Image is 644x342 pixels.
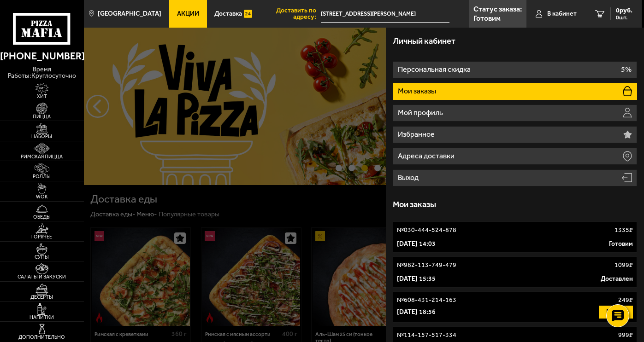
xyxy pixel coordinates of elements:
a: №608-431-214-163249₽[DATE] 18:56В пути [393,291,638,323]
p: [DATE] 15:35 [397,274,436,284]
p: 999 ₽ [618,330,633,340]
p: Избранное [398,131,437,138]
p: [DATE] 18:56 [397,307,436,317]
span: 0 шт. [616,15,632,20]
p: № 114-157-517-334 [397,330,456,340]
p: 1335 ₽ [614,226,633,235]
p: 1099 ₽ [614,261,633,270]
span: Доставка [214,11,242,17]
p: Мой профиль [398,109,445,116]
span: Ленинградская область, Всеволожский район, Мурино, улица Шувалова, 11 [321,6,449,23]
span: Доставить по адресу: [260,7,321,20]
span: Акции [177,11,199,17]
p: Статус заказа: [473,6,522,13]
h3: Личный кабинет [393,37,455,45]
p: Доставлен [601,274,633,284]
p: Выход [398,174,420,181]
span: В кабинет [547,11,577,17]
p: [DATE] 14:03 [397,239,436,249]
span: 0 руб. [616,7,632,14]
span: [GEOGRAPHIC_DATA] [98,11,161,17]
p: № 982-113-749-479 [397,261,456,270]
p: Готовим [609,239,633,249]
p: Адреса доставки [398,152,456,160]
p: № 608-431-214-163 [397,296,456,305]
img: 15daf4d41897b9f0e9f617042186c801.svg [244,9,252,19]
p: Персональная скидка [398,66,473,73]
p: 5% [621,66,632,73]
p: Мои заказы [398,87,438,95]
h3: Мои заказы [393,200,436,209]
p: Готовим [473,15,501,22]
p: № 030-444-524-878 [397,226,456,235]
p: 249 ₽ [618,296,633,305]
a: №030-444-524-8781335₽[DATE] 14:03Готовим [393,221,638,253]
a: №982-113-749-4791099₽[DATE] 15:35Доставлен [393,256,638,288]
button: В пути [599,306,633,319]
input: Ваш адрес доставки [321,6,449,23]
